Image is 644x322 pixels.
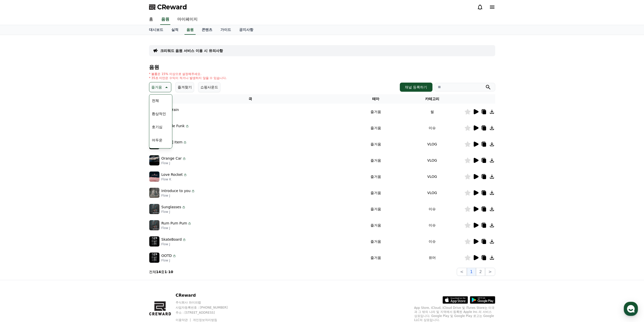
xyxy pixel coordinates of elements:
[400,104,464,120] td: 썰
[150,135,164,146] button: 어두운
[400,136,464,152] td: VLOG
[150,121,164,132] button: 호기심
[400,201,464,217] td: 이슈
[161,177,188,181] p: Flow K
[160,14,170,25] a: 음원
[351,152,400,168] td: 즐거움
[156,270,161,274] strong: 14
[33,161,65,173] a: 대화
[216,25,235,35] a: 가이드
[161,221,187,226] p: Rum Pum Pum
[414,306,495,322] p: App Store, iCloud, iCloud Drive 및 iTunes Store는 미국과 그 밖의 나라 및 지역에서 등록된 Apple Inc.의 서비스 상표입니다. Goo...
[198,25,216,35] a: 콘텐츠
[157,3,187,11] span: CReward
[198,82,220,92] button: 쇼핑사운드
[151,84,162,91] p: 즐거움
[145,14,157,25] a: 홈
[400,233,464,250] td: 이슈
[175,82,194,92] button: 즐겨찾기
[351,94,400,104] th: 테마
[351,201,400,217] td: 즐거움
[161,172,183,177] p: Love Rocket
[149,3,187,11] a: CReward
[46,168,52,173] span: 대화
[176,292,237,298] p: CReward
[150,95,161,106] button: 전체
[149,82,171,92] button: 즐거움
[149,188,159,198] img: music
[149,64,495,70] h4: 음원
[161,226,192,230] p: Flow J
[351,185,400,201] td: 즐거움
[467,268,476,276] button: 1
[161,258,176,262] p: Flow J
[351,104,400,120] td: 즐거움
[400,94,464,104] th: 카테고리
[173,14,202,25] a: 마이페이지
[149,236,159,247] img: music
[149,220,159,230] img: music
[351,168,400,185] td: 즐거움
[161,145,187,149] p: Flow J
[149,72,227,76] p: * 볼륨은 15% 이상으로 설정해주세요.
[161,188,191,194] p: Introduce to you
[161,194,195,198] p: Flow J
[149,253,159,263] img: music
[65,161,97,173] a: 설정
[351,217,400,233] td: 즐거움
[184,25,196,35] a: 음원
[145,25,167,35] a: 대시보드
[161,237,182,242] p: SkateBoard
[400,152,464,168] td: VLOG
[160,48,223,53] a: 크리워드 음원 서비스 이용 시 유의사항
[176,318,192,322] a: 이용약관
[351,136,400,152] td: 즐거움
[193,318,217,322] a: 개인정보처리방침
[167,25,182,35] a: 실적
[400,168,464,185] td: VLOG
[150,108,168,119] button: 환상적인
[149,204,159,214] img: music
[149,172,159,182] img: music
[176,306,237,310] p: 사업자등록번호 : [PHONE_NUMBER]
[476,268,485,276] button: 2
[351,250,400,266] td: 즐거움
[400,185,464,201] td: VLOG
[149,155,159,165] img: music
[164,270,167,274] strong: 1
[149,76,227,80] p: * 35초 미만은 수익이 적거나 발생하지 않을 수 있습니다.
[161,161,186,165] p: Flow J
[235,25,257,35] a: 공지사항
[351,120,400,136] td: 즐거움
[161,210,186,214] p: Flow J
[168,270,173,274] strong: 10
[176,311,237,315] p: 주소 : [STREET_ADDRESS]
[400,250,464,266] td: 유머
[161,204,181,210] p: Sunglasses
[149,269,173,274] p: 전체 중 -
[161,253,172,258] p: OOTD
[161,129,189,133] p: Flow J
[161,156,182,161] p: Orange Car
[351,233,400,250] td: 즐거움
[2,161,33,173] a: 홈
[400,217,464,233] td: 이슈
[400,120,464,136] td: 이슈
[161,242,186,246] p: Flow J
[78,168,84,172] span: 설정
[16,168,19,172] span: 홈
[176,300,237,305] p: 주식회사 와이피랩
[457,268,467,276] button: <
[400,83,432,92] button: 채널 등록하기
[149,94,351,104] th: 곡
[485,268,495,276] button: >
[161,123,185,129] p: Gamble Funk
